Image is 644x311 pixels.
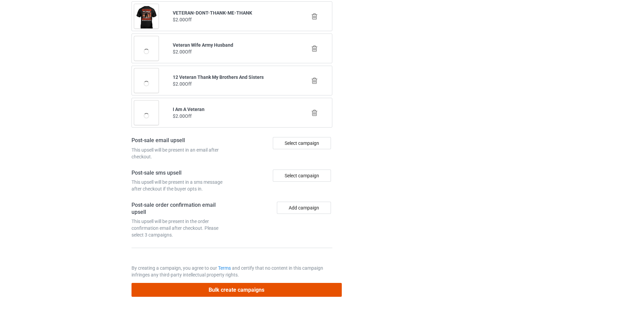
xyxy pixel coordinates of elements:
b: Veteran Wife Army Husband [173,42,233,48]
b: I Am A Veteran [173,107,205,112]
div: $2.00 Off [173,81,291,87]
p: By creating a campaign, you agree to our and certify that no content in this campaign infringes a... [132,265,332,278]
b: VETERAN-DONT-THANK-ME-THANK [173,10,252,16]
h4: Post-sale order confirmation email upsell [132,202,230,216]
div: $2.00 Off [173,113,291,119]
h4: Post-sale sms upsell [132,170,230,177]
button: Add campaign [277,202,331,214]
div: Select campaign [273,137,331,149]
div: $2.00 Off [173,16,291,23]
div: This upsell will be present in the order confirmation email after checkout. Please select 3 campa... [132,218,230,238]
b: 12 Veteran Thank My Brothers And Sisters [173,74,264,80]
div: $2.00 Off [173,48,291,55]
div: This upsell will be present in an email after checkout. [132,147,230,160]
div: Select campaign [273,170,331,182]
a: Terms [218,265,231,271]
h4: Post-sale email upsell [132,137,230,144]
div: This upsell will be present in a sms message after checkout if the buyer opts in. [132,179,230,192]
button: Bulk create campaigns [132,283,342,297]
